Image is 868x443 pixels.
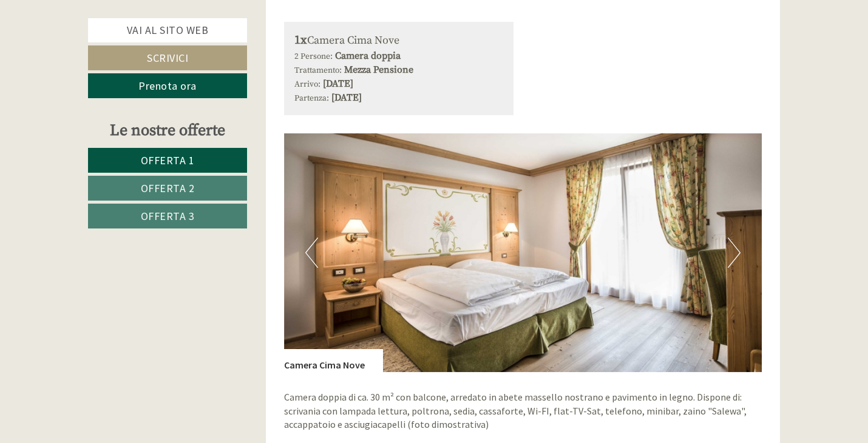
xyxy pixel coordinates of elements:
div: Camera Cima Nove [284,349,383,372]
small: Trattamento: [294,65,342,76]
span: Offerta 3 [141,209,195,223]
p: Camera doppia di ca. 30 m² con balcone, arredato in abete massello nostrano e pavimento in legno.... [284,390,762,432]
img: image [284,133,762,372]
button: Previous [305,238,318,268]
b: Mezza Pensione [344,64,413,76]
span: Offerta 2 [141,181,195,195]
a: Prenota ora [88,73,247,98]
div: Camera Cima Nove [294,32,504,50]
button: Next [728,238,741,268]
b: [DATE] [331,92,362,104]
a: Vai al sito web [88,18,247,42]
div: Le nostre offerte [88,119,247,142]
span: Offerta 1 [141,153,195,167]
b: [DATE] [323,78,353,90]
small: 2 Persone: [294,52,333,62]
b: 1x [294,33,307,48]
a: Scrivici [88,45,247,70]
small: Arrivo: [294,79,320,90]
b: Camera doppia [335,50,401,62]
small: Partenza: [294,93,329,104]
